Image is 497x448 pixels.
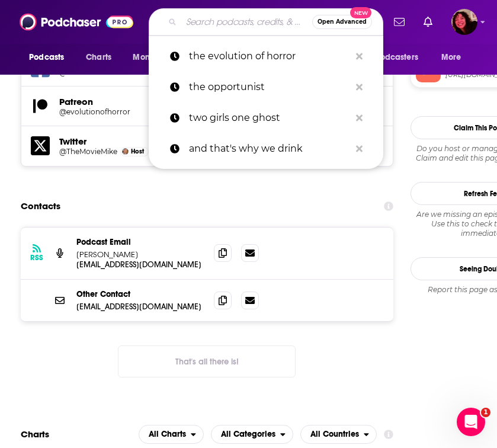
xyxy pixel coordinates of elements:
[189,41,350,72] p: the evolution of horror
[181,12,312,31] input: Search podcasts, credits, & more...
[59,107,341,116] a: @evolutionofhorror
[122,148,129,155] img: Mike Muncer
[139,425,204,444] button: open menu
[124,46,190,69] button: open menu
[354,46,435,69] button: open menu
[300,425,377,444] h2: Countries
[86,49,111,66] span: Charts
[59,136,341,147] h5: Twitter
[76,260,204,270] p: [EMAIL_ADDRESS][DOMAIN_NAME]
[419,12,437,32] a: Show notifications dropdown
[59,96,341,107] h5: Patreon
[76,289,204,299] p: Other Contact
[451,9,477,35] img: User Profile
[451,9,477,35] button: Show profile menu
[76,249,204,260] p: [PERSON_NAME]
[149,8,383,36] div: Search podcasts, credits, & more...
[20,11,133,33] img: Podchaser - Follow, Share and Rate Podcasts
[29,49,64,66] span: Podcasts
[21,428,49,440] h2: Charts
[78,46,118,69] a: Charts
[133,49,175,66] span: Monitoring
[76,237,204,247] p: Podcast Email
[149,133,383,164] a: and that's why we drink
[59,147,117,156] a: @TheMovieMike
[189,72,350,103] p: the opportunist
[76,302,204,312] p: [EMAIL_ADDRESS][DOMAIN_NAME]
[457,408,485,436] iframe: Intercom live chat
[350,7,371,18] span: New
[221,430,275,439] span: All Categories
[139,425,204,444] h2: Platforms
[149,41,383,72] a: the evolution of horror
[30,253,43,263] h3: RSS
[59,107,145,116] h5: @evolutionofhorror
[441,49,461,66] span: More
[189,133,350,164] p: and that's why we drink
[211,425,293,444] button: open menu
[361,49,418,66] span: For Podcasters
[312,15,372,29] button: Open AdvancedNew
[318,19,367,25] span: Open Advanced
[118,345,296,377] button: Nothing here.
[211,425,293,444] h2: Categories
[310,430,359,439] span: All Countries
[149,72,383,103] a: the opportunist
[451,9,477,35] span: Logged in as Kathryn-Musilek
[389,12,409,32] a: Show notifications dropdown
[21,195,60,217] h2: Contacts
[149,103,383,133] a: two girls one ghost
[131,148,144,155] span: Host
[433,46,476,69] button: open menu
[300,425,377,444] button: open menu
[481,408,490,417] span: 1
[149,430,186,439] span: All Charts
[21,46,79,69] button: open menu
[189,103,350,133] p: two girls one ghost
